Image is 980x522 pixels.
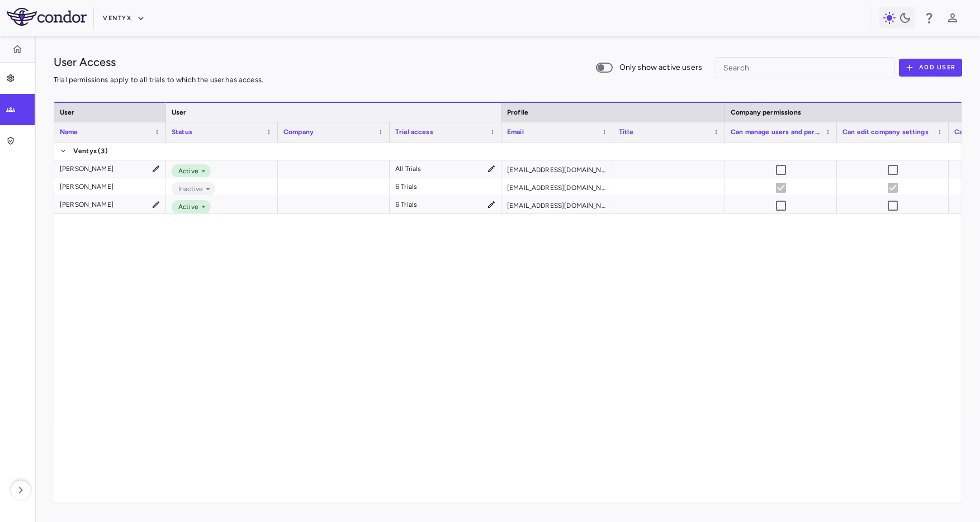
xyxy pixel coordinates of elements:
span: Title [619,128,633,136]
p: Trial permissions apply to all trials to which the user has access. [54,75,263,85]
span: (3) [98,142,108,160]
div: [EMAIL_ADDRESS][DOMAIN_NAME] [501,178,613,196]
span: Name [60,128,78,136]
span: User is inactive [769,176,793,200]
img: logo-full-SnFGN8VE.png [7,8,87,26]
span: Ventyx [73,142,97,160]
span: Company [283,128,314,136]
span: Profile [507,108,528,116]
div: [PERSON_NAME] [60,160,113,178]
span: Can edit company settings [842,128,929,136]
span: Only show active users [619,61,702,74]
div: 6 Trials [395,196,417,213]
div: All Trials [395,160,422,178]
span: Inactive [174,184,203,194]
span: Company permissions [731,108,801,116]
h1: User Access [54,54,116,70]
div: [EMAIL_ADDRESS][DOMAIN_NAME] [501,196,613,213]
span: Status [172,128,192,136]
span: Email [507,128,524,136]
div: [PERSON_NAME] [60,196,113,213]
button: Ventyx [103,10,145,27]
span: User [172,108,187,116]
button: Add User [899,59,962,77]
span: Active [174,202,198,212]
span: Trial access [395,128,433,136]
span: Can manage users and permissions [731,128,821,136]
div: [PERSON_NAME] [60,178,113,196]
div: [EMAIL_ADDRESS][DOMAIN_NAME] [501,160,613,178]
div: 6 Trials [395,178,417,196]
span: Active [174,166,198,176]
span: User is inactive [881,176,905,200]
span: User [60,108,75,116]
